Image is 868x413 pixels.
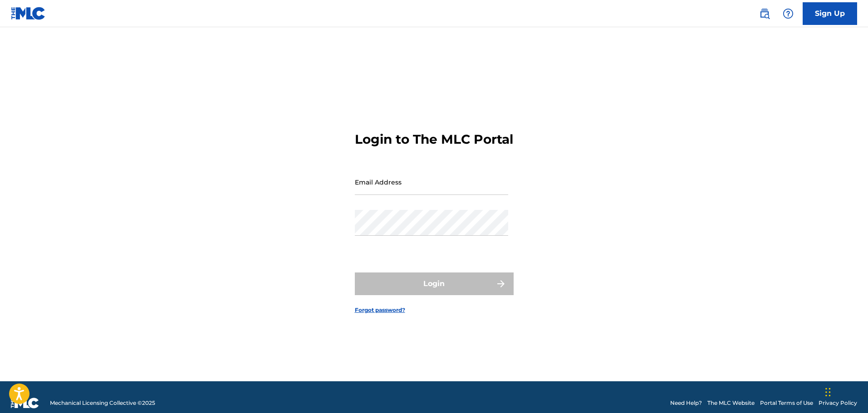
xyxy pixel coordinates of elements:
iframe: Chat Widget [823,369,868,413]
a: Sign Up [803,2,857,25]
a: Forgot password? [355,306,405,314]
h3: Login to The MLC Portal [355,131,513,147]
div: Drag [825,379,831,406]
a: Public Search [755,5,774,23]
a: Need Help? [670,399,702,407]
span: Mechanical Licensing Collective © 2025 [50,399,155,407]
img: help [783,8,794,19]
a: Privacy Policy [819,399,857,407]
div: Help [779,5,797,23]
a: Portal Terms of Use [760,399,813,407]
a: The MLC Website [707,399,755,407]
img: search [759,8,770,19]
img: MLC Logo [11,7,46,20]
img: logo [11,398,39,408]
